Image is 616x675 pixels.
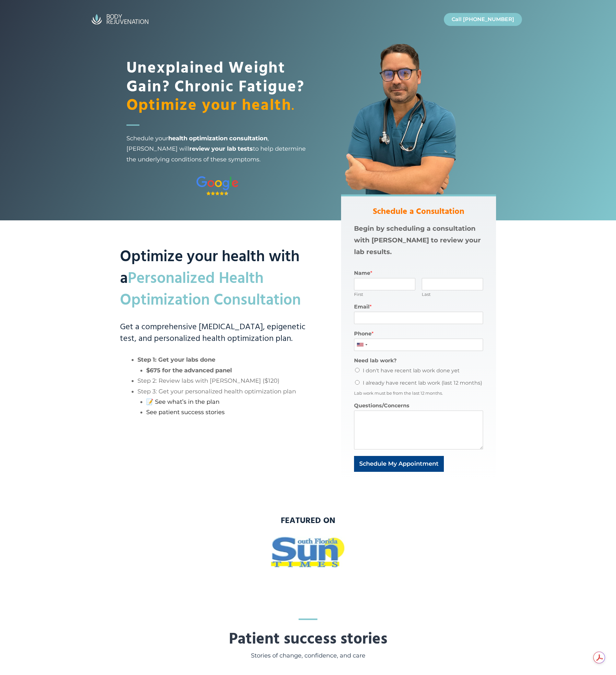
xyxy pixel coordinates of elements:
[189,145,253,152] strong: review your lab tests
[126,133,308,165] span: Schedule your , [PERSON_NAME] will to help determine the underlying conditions of these symptoms.
[126,93,295,118] mark: .
[373,205,464,218] strong: Schedule a Consultation
[354,225,481,256] strong: Begin by scheduling a consultation with [PERSON_NAME] to review your lab results.
[146,409,225,416] a: See patient success stories
[354,339,369,351] div: United States: +1
[354,331,483,337] label: Phone
[137,376,315,386] li: Step 2: Review labs with [PERSON_NAME] ($120)
[146,398,219,405] a: 📝 See what’s in the plan
[146,367,232,374] strong: $675 for the advanced panel
[168,135,267,142] strong: health optimization consultation
[137,356,215,363] strong: Step 1: Get your labs done
[354,357,483,364] label: Need lab work?
[354,456,444,472] button: Schedule My Appointment
[120,266,301,313] mark: Personalized Health Optimization Consultation
[422,292,483,297] label: Last
[229,627,387,652] strong: Patient success stories
[354,402,483,409] label: Questions/Concerns
[120,194,315,312] h2: Optimize your health with a
[88,12,152,27] img: BodyRejuvenation
[363,380,482,386] label: I already have recent lab work (last 12 months)
[120,321,315,345] h3: Get a comprehensive [MEDICAL_DATA], epigenetic test, and personalized health optimization plan.
[137,386,315,418] li: Step 3: Get your personalized health optimization plan
[354,390,483,396] div: Lab work must be from the last 12 months.
[308,39,490,220] img: Dr.-Martinez-Longevity-Expert
[354,304,483,310] label: Email
[354,270,483,277] label: Name
[437,10,528,29] nav: Primary
[126,56,305,100] strong: Unexplained Weight Gain? Chronic Fatigue?
[113,650,503,661] h5: Stories of change, confidence, and care
[363,367,460,374] label: I don't have recent lab work done yet
[126,93,291,118] strong: Optimize your health
[354,292,415,297] label: First
[444,13,522,26] a: Call [PHONE_NUMBER]
[120,515,496,527] h3: featured on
